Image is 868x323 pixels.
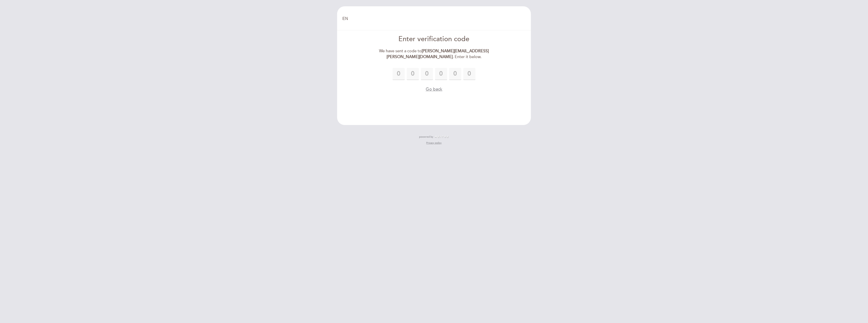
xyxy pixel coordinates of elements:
[376,34,492,44] div: Enter verification code
[426,86,442,92] button: Go back
[393,68,405,80] input: 0
[463,68,475,80] input: 0
[407,68,419,80] input: 0
[435,136,449,138] img: MEITRE
[387,48,489,59] strong: [PERSON_NAME][EMAIL_ADDRESS][PERSON_NAME][DOMAIN_NAME]
[426,141,442,145] a: Privacy policy
[419,135,433,139] span: powered by
[421,68,433,80] input: 0
[419,135,449,139] a: powered by
[449,68,461,80] input: 0
[435,68,447,80] input: 0
[376,48,492,60] div: We have sent a code to . Enter it below.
